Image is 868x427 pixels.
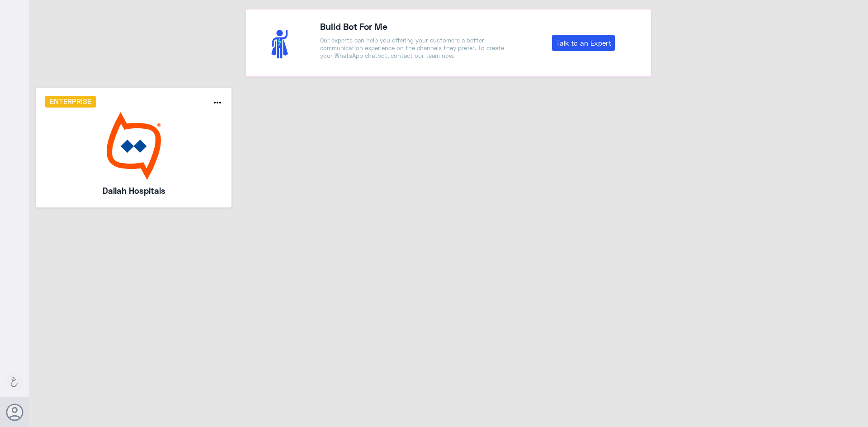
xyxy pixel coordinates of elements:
[212,97,223,110] button: more_horiz
[212,97,223,108] i: more_horiz
[69,184,199,197] h5: Dallah Hospitals
[45,112,223,180] img: bot image
[45,96,97,108] h6: Enterprise
[552,35,615,51] a: Talk to an Expert
[320,37,509,60] p: Our experts can help you offering your customers a better communication experience on the channel...
[320,19,509,33] h4: Build Bot For Me
[6,404,23,421] button: Avatar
